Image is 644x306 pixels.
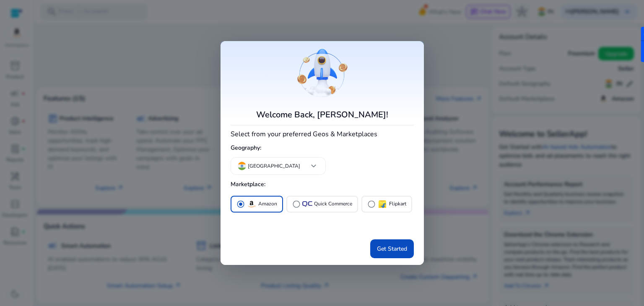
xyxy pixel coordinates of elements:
[231,141,414,155] h5: Geography:
[377,199,387,209] img: flipkart.svg
[389,200,406,208] p: Flipkart
[231,178,414,192] h5: Marketplace:
[248,162,300,170] p: [GEOGRAPHIC_DATA]
[309,161,319,171] span: keyboard_arrow_down
[314,200,352,208] p: Quick Commerce
[258,200,277,208] p: Amazon
[370,239,414,258] button: Get Started
[238,162,246,170] img: in.svg
[292,200,301,208] span: radio_button_unchecked
[247,199,257,209] img: amazon.svg
[302,201,312,207] img: QC-logo.svg
[377,244,407,253] span: Get Started
[236,200,245,208] span: radio_button_checked
[367,200,376,208] span: radio_button_unchecked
